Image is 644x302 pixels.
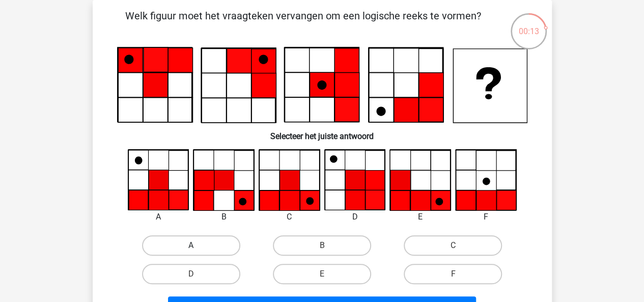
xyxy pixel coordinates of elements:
label: D [142,264,240,284]
p: Welk figuur moet het vraagteken vervangen om een logische reeks te vormen? [109,8,497,39]
label: A [142,235,240,256]
div: A [120,211,197,223]
div: C [251,211,328,223]
label: C [404,235,502,256]
div: D [317,211,394,223]
div: 00:13 [510,12,548,38]
h6: Selecteer het juiste antwoord [109,123,536,141]
div: B [185,211,262,223]
div: E [382,211,459,223]
label: B [273,235,371,256]
label: F [404,264,502,284]
div: F [447,211,524,223]
label: E [273,264,371,284]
